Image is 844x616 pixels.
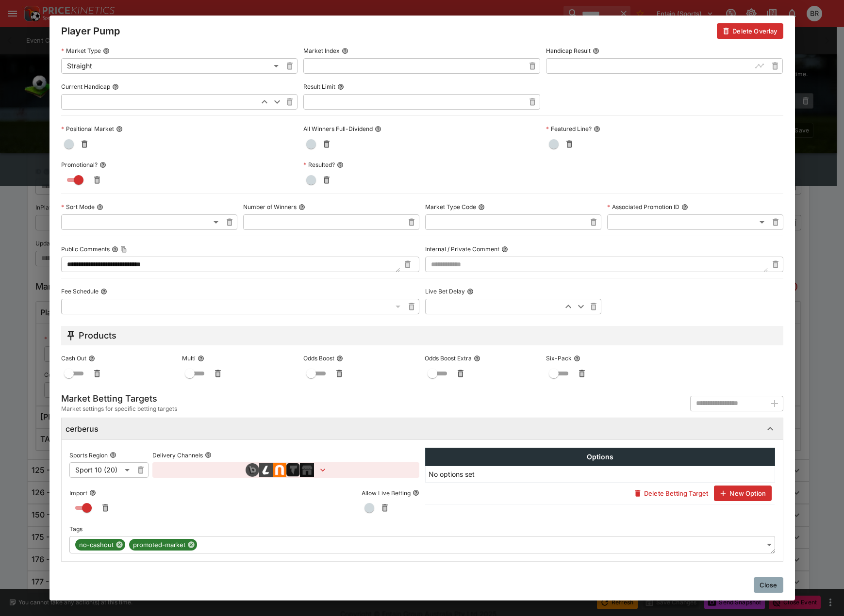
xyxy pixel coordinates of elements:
p: Result Limit [303,82,335,91]
button: All Winners Full-Dividend [375,126,381,132]
p: Internal / Private Comment [425,245,499,253]
button: Fee Schedule [100,288,107,295]
p: Odds Boost [303,354,334,362]
span: no-cashout [75,540,117,550]
h4: Player Pump [61,25,120,37]
p: All Winners Full-Dividend [303,125,373,133]
button: Associated Promotion ID [681,204,688,211]
button: Positional Market [116,126,123,132]
button: Six-Pack [574,355,580,362]
button: Current Handicap [112,83,119,90]
p: Delivery Channels [152,451,203,459]
td: No options set [425,466,775,483]
img: brand [246,463,259,477]
button: New Option [714,486,772,501]
p: Promotional? [61,161,98,169]
button: Multi [198,355,204,362]
button: Delete Betting Target [629,486,714,501]
p: Fee Schedule [61,287,99,295]
p: Number of Winners [243,203,297,211]
p: Market Index [303,47,340,55]
img: brand [300,463,314,477]
p: Current Handicap [61,82,110,91]
button: Market Index [342,48,348,54]
img: brand [286,463,300,477]
button: Market Type [103,48,110,54]
div: Sport 10 (20) [69,462,133,478]
p: Sports Region [69,451,108,459]
img: brand [259,463,273,477]
span: promoted-market [129,540,189,550]
p: Cash Out [61,354,86,362]
button: Odds Boost [336,355,343,362]
p: Tags [69,525,83,533]
button: Close [754,577,783,593]
button: Internal / Private Comment [501,246,508,253]
button: Sort Mode [97,204,103,211]
p: Allow Live Betting [362,489,411,497]
p: Live Bet Delay [425,287,465,295]
p: Market Type [61,47,101,55]
p: Market Type Code [425,203,476,211]
button: Live Bet Delay [467,288,474,295]
button: Featured Line? [594,126,600,132]
button: Cash Out [88,355,95,362]
button: Resulted? [337,162,344,168]
button: Result Limit [337,83,344,90]
button: Public CommentsCopy To Clipboard [112,246,118,253]
h6: cerberus [66,424,99,434]
button: Import [89,489,96,496]
p: Handicap Result [546,47,591,55]
h5: Products [79,330,116,341]
button: Sports Region [110,452,116,458]
p: Public Comments [61,245,110,253]
button: Market Type Code [478,204,485,211]
div: promoted-market [129,539,197,551]
img: brand [273,463,286,477]
p: Sort Mode [61,203,95,211]
button: Allow Live Betting [413,489,419,496]
button: Odds Boost Extra [474,355,480,362]
p: Multi [182,354,196,362]
button: Handicap Result [593,48,599,54]
p: Resulted? [303,161,335,169]
p: Import [69,489,87,497]
div: no-cashout [75,539,125,551]
h5: Market Betting Targets [61,393,177,404]
p: Odds Boost Extra [425,354,472,362]
div: Straight [61,58,282,74]
p: Featured Line? [546,125,592,133]
p: Positional Market [61,125,114,133]
button: Number of Winners [298,204,305,211]
button: Delivery Channels [205,452,212,458]
button: Copy To Clipboard [120,246,127,253]
p: Six-Pack [546,354,572,362]
button: Promotional? [99,162,106,168]
th: Options [425,448,775,466]
span: Market settings for specific betting targets [61,404,177,414]
button: Delete Overlay [717,23,783,39]
p: Associated Promotion ID [607,203,679,211]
